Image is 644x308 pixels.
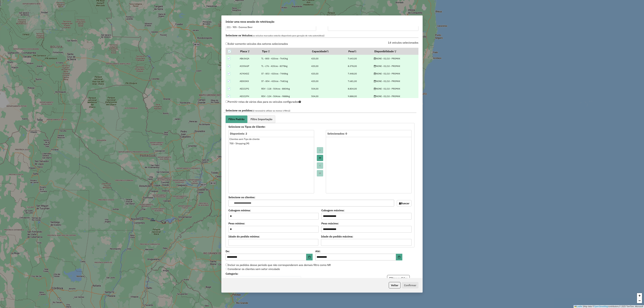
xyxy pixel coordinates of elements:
label: Incluir os pedidos desse período que não corresponderem aos demais filtro como NR [226,263,331,267]
input: Permitir rotas de vários dias para os veículos configurados [226,101,228,103]
th: Peso [346,48,372,55]
td: AE321PH [238,93,260,100]
label: Considerar os clientes sem setor vinculado [226,267,280,271]
div: Disponíveis: 2 [230,132,313,136]
div: 211 - 905 - Express Beer [227,25,315,29]
td: 504,00 [310,93,346,100]
td: 420,00 [310,62,346,70]
td: 8.804,00 [346,85,372,93]
label: Exibir somente veículos dos setores selecionados [226,41,288,47]
td: TL - L76 - 420cxs - 8378kg [260,62,310,70]
i: Possui agenda para o dia [374,95,376,98]
div: NONE - 01/10 - PROMAX [374,80,417,83]
td: AB636QA [238,55,260,62]
span: Filtro Padrão [228,118,245,120]
td: ST - 854 - 420cxs - 7681kg [260,77,310,85]
td: 504,00 [310,85,346,93]
label: Permitir rotas de vários dias para os veículos configurados [226,99,301,105]
th: Capacidade [310,48,346,55]
span: Filtro Importação [251,118,272,120]
td: 420,00 [310,77,346,85]
label: Selecione os Veículos : [226,33,418,38]
td: AE321PG [238,85,260,93]
button: Filtrar pedidos [387,275,410,281]
a: Zoom out [637,298,642,303]
span: (os veículos marcados estarão disponíveis para geração de rota automática) [252,34,324,37]
div: Selecionados: 0 [327,132,410,136]
span: | [583,305,583,308]
input: Exibir somente veículos dos setores selecionados [226,43,228,45]
label: Até: [315,249,402,253]
td: TL - 800 - 420cxs - 7643kg [260,55,310,62]
div: Clientes sem Tipo de cliente [229,137,313,141]
button: Buscar [397,200,412,206]
td: RDV - 124 - 504cxs - 9888kg [260,93,310,100]
th: Placa [238,48,260,55]
input: Incluir os pedidos desse período que não corresponderem aos demais filtro como NR [226,264,228,266]
label: Cubagem mínima: [228,208,319,212]
td: 7.681,00 [346,77,372,85]
label: Idade do pedido mínima: [228,234,318,238]
i: Possui agenda para o dia [374,88,376,90]
i: Selecione pelo menos um veículo [299,100,301,103]
td: 7.448,00 [346,70,372,77]
div: 700 - Shopping (M) [229,142,313,145]
div: NONE - 01/10 - PROMAX [374,87,417,90]
label: Cubagem máxima: [321,208,412,212]
label: Selecione os clientes: [228,195,394,199]
strong: Selecione os Tipos de Cliente: [226,125,414,129]
td: AC904DZ [238,70,260,77]
span: − [638,298,641,303]
button: Choose Date [396,254,402,260]
td: 8.378,00 [346,62,372,70]
td: 420,00 [310,55,346,62]
a: Leaflet [574,305,582,308]
div: Map data © contributors,© 2025 TomTom, Microsoft [574,305,644,308]
td: 7.643,00 [346,55,372,62]
input: Considerar os clientes sem setor vinculado [226,268,228,270]
div: NONE - 01/10 - PROMAX [374,57,417,60]
a: Zoom in [637,293,642,298]
i: Possui agenda para o dia [374,58,376,60]
td: ST - 853 - 420cxs - 7448kg [260,70,310,77]
div: NONE - 01/10 - PROMAX [374,95,417,98]
i: Possui agenda para o dia [374,80,376,82]
div: NONE - 01/10 - PROMAX [374,65,417,68]
th: Disponibilidade [372,48,418,55]
span: + [638,293,641,298]
td: AC056GP [238,62,260,70]
label: Peso máximo: [321,221,412,225]
label: Idade do pedido máxima: [321,234,412,238]
label: 14 veículos selecionados [388,41,418,45]
div: NONE - 01/10 - PROMAX [374,72,417,75]
th: Tipo [260,48,310,55]
td: AE003KX [238,77,260,85]
td: 420,00 [310,70,346,77]
button: Move All to Target [317,155,323,161]
i: Possui agenda para o dia [374,73,376,75]
label: De: [226,249,313,253]
button: Choose Date [306,254,313,260]
td: 9.888,00 [346,93,372,100]
label: Selecione os pedidos: : [224,108,416,113]
label: Peso mínimo: [228,221,319,225]
span: Iniciar uma nova sessão de roteirização [226,20,274,24]
label: Categoria: [226,272,301,276]
td: RDV - 118 - 504cxs - 8804kg [260,85,310,93]
span: (é necessário utilizar ao menos 1 filtro) [253,109,289,112]
a: OpenStreetMap [594,305,608,308]
i: Possui agenda para o dia [374,65,376,67]
button: Voltar [389,282,400,288]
